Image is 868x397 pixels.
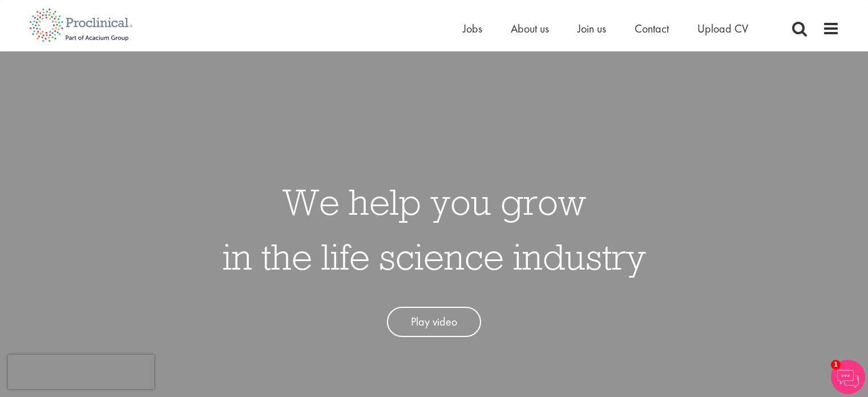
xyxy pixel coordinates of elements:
span: 1 [831,360,841,370]
a: Upload CV [697,21,748,36]
a: Contact [635,21,669,36]
a: Play video [387,307,481,337]
img: Chatbot [831,360,865,394]
a: Jobs [463,21,482,36]
h1: We help you grow in the life science industry [223,174,646,284]
a: About us [511,21,549,36]
a: Join us [578,21,606,36]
